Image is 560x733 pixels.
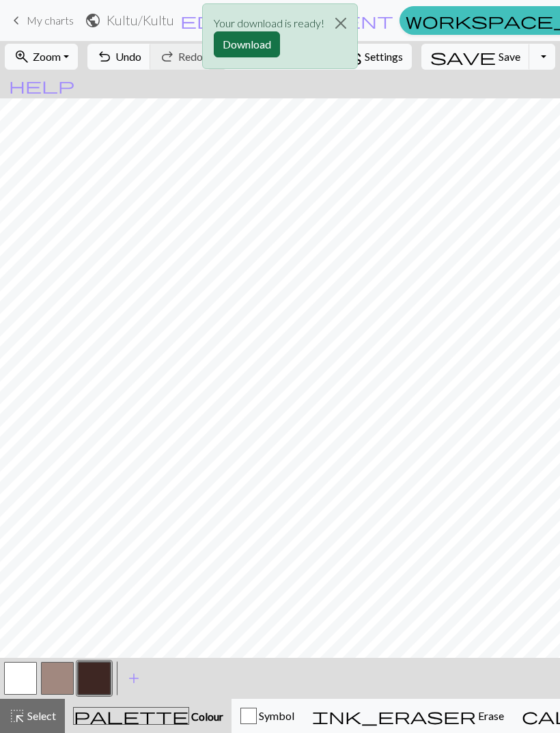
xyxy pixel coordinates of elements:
[25,709,56,722] span: Select
[9,706,25,725] span: highlight_alt
[126,669,142,688] span: add
[324,4,357,42] button: Close
[303,699,513,733] button: Erase
[476,709,504,722] span: Erase
[74,706,188,725] span: palette
[257,709,294,722] span: Symbol
[9,76,74,95] span: help
[232,699,303,733] button: Symbol
[214,15,324,31] p: Your download is ready!
[214,31,280,57] button: Download
[312,706,476,725] span: ink_eraser
[65,699,232,733] button: Colour
[189,710,223,723] span: Colour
